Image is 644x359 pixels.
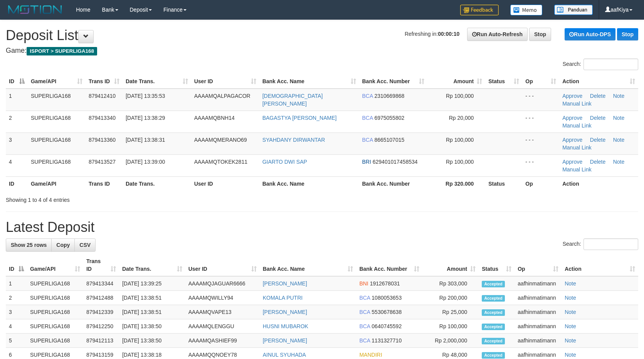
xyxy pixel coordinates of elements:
[185,305,260,319] td: AAAAMQVAPE13
[6,4,64,15] img: MOTION_logo.png
[359,176,428,191] th: Bank Acc. Number
[554,5,593,15] img: panduan.png
[89,115,116,121] span: 879413340
[359,280,368,287] span: BNI
[562,115,582,121] a: Approve
[482,324,505,330] span: Accepted
[185,254,260,276] th: User ID: activate to sort column ascending
[191,176,259,191] th: User ID
[460,5,499,15] img: Feedback.jpg
[6,176,28,191] th: ID
[362,159,371,165] span: BRI
[6,291,27,305] td: 2
[119,291,185,305] td: [DATE] 13:38:51
[562,122,592,129] a: Manual Link
[565,323,576,329] a: Note
[27,276,83,291] td: SUPERLIGA168
[362,137,373,143] span: BCA
[613,137,625,143] a: Note
[565,309,576,315] a: Note
[590,159,605,165] a: Delete
[74,238,96,252] a: CSV
[185,291,260,305] td: AAAAMQWILLY94
[6,133,28,154] td: 3
[559,176,638,191] th: Action
[6,154,28,176] td: 4
[28,111,86,133] td: SUPERLIGA168
[482,338,505,344] span: Accepted
[28,74,86,89] th: Game/API: activate to sort column ascending
[562,159,582,165] a: Approve
[374,137,404,143] span: Copy 8665107015 to clipboard
[565,337,576,344] a: Note
[562,254,638,276] th: Action: activate to sort column ascending
[27,254,83,276] th: Game/API: activate to sort column ascending
[362,93,373,99] span: BCA
[86,176,123,191] th: Trans ID
[515,254,562,276] th: Op: activate to sort column ascending
[562,93,582,99] a: Approve
[262,159,307,165] a: GIARTO DWI SAP
[422,305,479,319] td: Rp 25,000
[422,254,479,276] th: Amount: activate to sort column ascending
[372,309,402,315] span: Copy 5530678638 to clipboard
[6,47,638,55] h4: Game:
[515,276,562,291] td: aafhinmatimann
[126,137,165,143] span: [DATE] 13:38:31
[6,89,28,111] td: 1
[359,309,370,315] span: BCA
[126,93,165,99] span: [DATE] 13:35:53
[467,28,528,41] a: Run Auto-Refresh
[79,242,91,248] span: CSV
[83,334,119,348] td: 879412113
[446,93,474,99] span: Rp 100,000
[194,159,247,165] span: AAAAMQTOKEK2811
[28,89,86,111] td: SUPERLIGA168
[27,334,83,348] td: SUPERLIGA168
[119,334,185,348] td: [DATE] 13:38:50
[617,28,638,40] a: Stop
[263,280,307,287] a: [PERSON_NAME]
[485,74,522,89] th: Status: activate to sort column ascending
[422,319,479,334] td: Rp 100,000
[194,93,251,99] span: AAAAMQALPAGACOR
[263,337,307,344] a: [PERSON_NAME]
[613,115,625,121] a: Note
[56,242,70,248] span: Copy
[259,74,359,89] th: Bank Acc. Name: activate to sort column ascending
[449,115,474,121] span: Rp 20,000
[6,238,52,252] a: Show 25 rows
[522,133,559,154] td: - - -
[563,59,638,70] label: Search:
[372,337,402,344] span: Copy 1131327710 to clipboard
[359,295,370,301] span: BCA
[374,93,404,99] span: Copy 2310669868 to clipboard
[562,101,592,107] a: Manual Link
[356,254,422,276] th: Bank Acc. Number: activate to sort column ascending
[482,295,505,302] span: Accepted
[515,291,562,305] td: aafhinmatimann
[405,31,459,37] span: Refreshing in:
[515,334,562,348] td: aafhinmatimann
[126,159,165,165] span: [DATE] 13:39:00
[370,280,400,287] span: Copy 1912678031 to clipboard
[522,74,559,89] th: Op: activate to sort column ascending
[28,154,86,176] td: SUPERLIGA168
[422,334,479,348] td: Rp 2,000,000
[191,74,259,89] th: User ID: activate to sort column ascending
[482,309,505,316] span: Accepted
[262,115,337,121] a: BAGASTYA [PERSON_NAME]
[263,309,307,315] a: [PERSON_NAME]
[263,352,306,358] a: AINUL SYUHADA
[6,319,27,334] td: 4
[485,176,522,191] th: Status
[374,115,404,121] span: Copy 6975055802 to clipboard
[446,137,474,143] span: Rp 100,000
[6,334,27,348] td: 5
[263,323,308,329] a: HUSNI MUBAROK
[262,93,323,107] a: [DEMOGRAPHIC_DATA][PERSON_NAME]
[259,176,359,191] th: Bank Acc. Name
[123,74,191,89] th: Date Trans.: activate to sort column ascending
[89,137,116,143] span: 879413360
[563,238,638,250] label: Search:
